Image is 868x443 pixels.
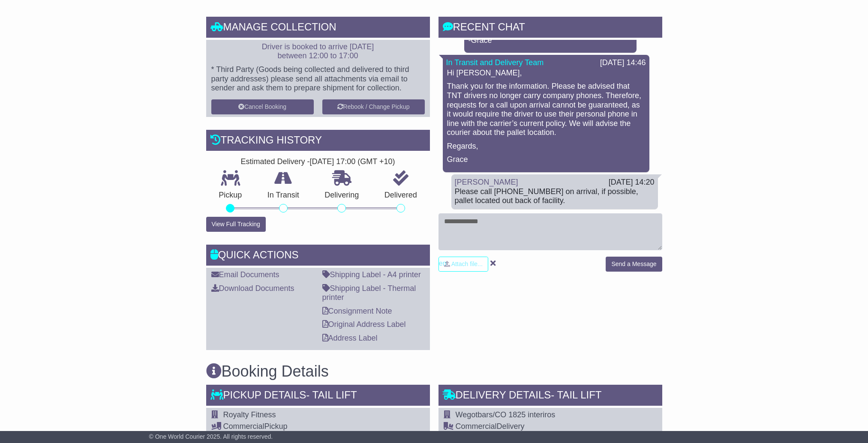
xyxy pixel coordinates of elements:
[322,307,392,315] a: Consignment Note
[372,191,430,200] p: Delivered
[439,17,662,40] div: RECENT CHAT
[206,245,430,268] div: Quick Actions
[211,42,425,61] p: Driver is booked to arrive [DATE] between 12:00 to 17:00
[322,320,406,329] a: Original Address Label
[211,99,314,114] button: Cancel Booking
[206,191,255,200] p: Pickup
[322,334,378,342] a: Address Label
[439,385,662,408] div: Delivery Details
[223,422,264,431] span: Commercial
[446,58,544,67] a: In Transit and Delivery Team
[455,178,518,186] a: [PERSON_NAME]
[206,17,430,40] div: Manage collection
[322,270,421,279] a: Shipping Label - A4 printer
[469,36,632,45] p: -Grace
[600,58,646,68] div: [DATE] 14:46
[206,385,430,408] div: Pickup Details
[456,422,586,431] div: Delivery
[455,187,655,206] div: Please call [PHONE_NUMBER] on arrival, if possible, pallet located out back of facility.
[255,191,312,200] p: In Transit
[322,284,416,302] a: Shipping Label - Thermal printer
[211,65,425,93] p: * Third Party (Goods being collected and delivered to third party addresses) please send all atta...
[447,82,645,138] p: Thank you for the information. Please be advised that TNT drivers no longer carry company phones....
[551,389,601,401] span: - Tail Lift
[306,389,357,401] span: - Tail Lift
[211,270,279,279] a: Email Documents
[206,130,430,153] div: Tracking history
[223,422,388,431] div: Pickup
[322,99,425,114] button: Rebook / Change Pickup
[456,410,556,419] span: Wegotbars/CO 1825 interiros
[606,257,662,272] button: Send a Message
[149,433,273,440] span: © One World Courier 2025. All rights reserved.
[206,363,662,380] h3: Booking Details
[223,410,276,419] span: Royalty Fitness
[456,422,497,431] span: Commercial
[447,155,645,165] p: Grace
[447,69,645,78] p: Hi [PERSON_NAME],
[206,217,266,232] button: View Full Tracking
[447,142,645,151] p: Regards,
[312,191,372,200] p: Delivering
[206,157,430,167] div: Estimated Delivery -
[609,178,655,187] div: [DATE] 14:20
[211,284,294,293] a: Download Documents
[310,157,395,167] div: [DATE] 17:00 (GMT +10)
